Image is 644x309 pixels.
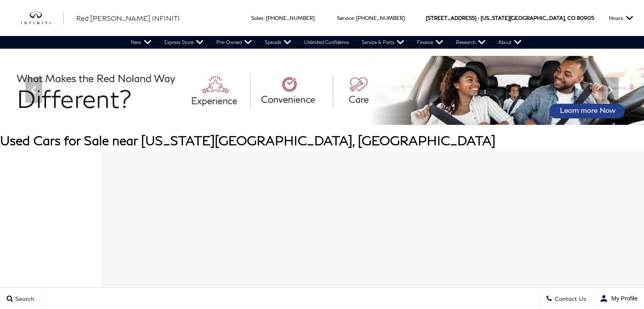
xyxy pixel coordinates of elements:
[210,36,258,49] a: Pre-Owned
[608,295,638,302] span: My Profile
[13,295,34,302] span: Search
[158,36,210,49] a: Express Store
[553,295,586,302] span: Contact Us
[263,15,265,21] span: :
[76,13,180,23] a: Red [PERSON_NAME] INFINITI
[21,11,64,25] img: INFINITI
[356,15,405,21] a: [PHONE_NUMBER]
[258,36,298,49] a: Specials
[492,36,528,49] a: About
[354,15,355,21] span: :
[266,15,315,21] a: [PHONE_NUMBER]
[124,36,158,49] a: New
[337,15,354,21] span: Service
[450,36,492,49] a: Research
[411,36,450,49] a: Finance
[76,14,180,22] span: Red [PERSON_NAME] INFINITI
[355,36,411,49] a: Service & Parts
[426,15,594,21] a: [STREET_ADDRESS] • [US_STATE][GEOGRAPHIC_DATA], CO 80905
[251,15,263,21] span: Sales
[593,288,644,309] button: user-profile-menu
[21,11,64,25] a: infiniti
[124,36,528,49] nav: Main Navigation
[298,36,355,49] a: Unlimited Confidence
